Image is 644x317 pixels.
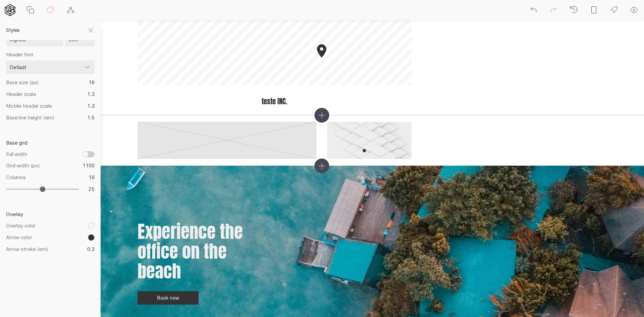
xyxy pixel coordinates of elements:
label: Arrow color [6,234,88,241]
button: toggle color picker dialog [88,234,95,241]
legend: Overlay [6,211,95,222]
span: Book now [143,294,193,302]
h2: styles [6,20,101,40]
label: Overlay color [6,222,88,229]
h3: teste INC. [138,98,412,105]
h1: Experience the office on the beach [138,221,246,281]
button: Item 0 [363,149,366,152]
div: Backups [570,5,578,15]
button: toggle color picker dialog [88,222,95,229]
span: Full width [6,151,27,157]
button: Book now [138,291,199,305]
span: Header font [6,51,34,58]
legend: Base grid [6,140,95,151]
button: Item 1 [373,149,376,152]
img: Slider image [327,122,412,159]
